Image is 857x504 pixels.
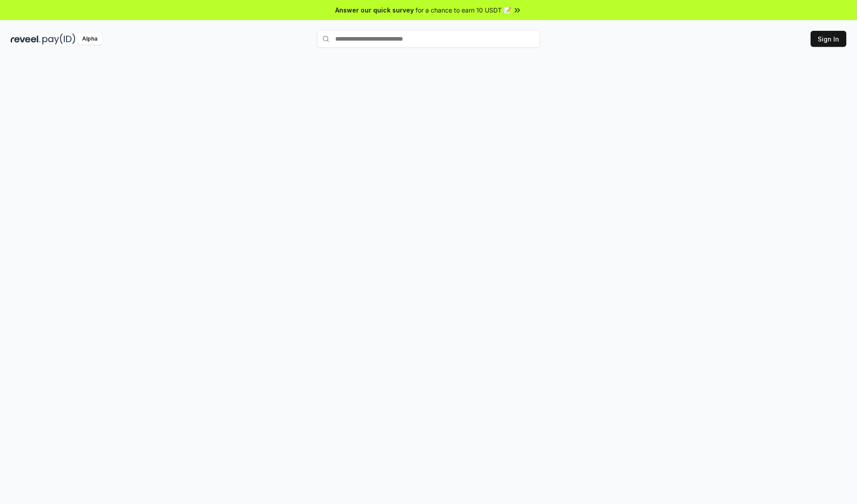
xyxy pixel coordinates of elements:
span: for a chance to earn 10 USDT 📝 [416,5,511,15]
img: reveel_dark [11,33,41,45]
div: Alpha [77,33,102,45]
img: pay_id [42,33,75,45]
button: Sign In [811,31,846,47]
span: Answer our quick survey [335,5,414,15]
